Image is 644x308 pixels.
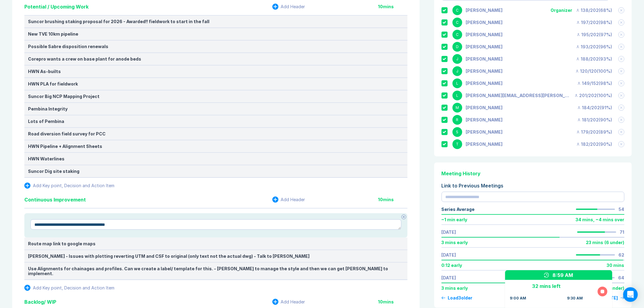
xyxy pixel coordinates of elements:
[586,240,604,245] div: 23 mins
[576,44,612,49] div: 193 / 202 ( 96 %)
[28,44,404,49] div: Possible Sabre disposition renewals
[466,69,503,74] div: Joel Hergott
[623,287,638,302] div: Open Intercom Messenger
[466,81,503,86] div: Leigh Metcalfe
[466,93,571,98] div: lucas.solomonson@coregeomatics.com
[576,20,612,25] div: 197 / 202 ( 98 %)
[33,285,114,290] div: Add Key point, Decision and Action Item
[28,94,404,99] div: Suncor Big NCP Mapping Project
[24,196,86,203] div: Continuous Improvement
[378,4,408,9] div: 10 mins
[442,217,467,222] div: ~ 1 min early
[453,91,462,100] div: L
[272,299,305,305] button: Add Header
[577,117,612,122] div: 181 / 202 ( 90 %)
[28,107,404,111] div: Pembina Integrity
[551,8,572,13] div: Organizer
[453,42,462,52] div: D
[272,4,305,10] button: Add Header
[553,271,573,279] div: 8:59 AM
[442,253,456,257] a: [DATE]
[28,57,404,61] div: Corepro wants a crew on base plant for anode beds
[281,4,305,9] div: Add Header
[618,275,625,280] div: 64
[466,57,503,61] div: Jamie Robichaud
[28,241,404,246] div: Route map link to google maps
[453,115,462,125] div: R
[442,286,468,291] div: 3 mins early
[28,119,404,124] div: Lots of Pembina
[605,286,625,291] div: ( 6 under )
[619,207,625,212] div: 54
[442,182,625,189] div: Link to Previous Meetings
[567,296,583,301] div: 9:30 AM
[28,32,404,37] div: New TVE 10km pipeline
[466,32,503,37] div: Chris Goldring
[33,183,114,188] div: Add Key point, Decision and Action Item
[28,144,404,149] div: HWN Pipeline + Alignment Sheets
[576,8,612,13] div: 138 / 202 ( 68 %)
[577,105,612,110] div: 184 / 202 ( 91 %)
[24,3,89,10] div: Potential / Upcoming Work
[28,82,404,86] div: HWN PLA for fieldwork
[453,127,462,137] div: S
[575,93,612,98] div: 201 / 202 ( 100 %)
[510,282,583,290] div: 32 mins left
[453,66,462,76] div: J
[442,207,475,212] div: Series Average
[442,263,462,268] div: 0:12 early
[24,183,114,189] button: Add Key point, Decision and Action Item
[576,57,612,61] div: 188 / 202 ( 93 %)
[28,266,404,276] div: Use Alignments for chainages and profiles. Can we create a label/ template for this. - [PERSON_NA...
[577,32,612,37] div: 195 / 202 ( 97 %)
[576,217,625,222] div: 34 mins , ~ 4 mins over
[453,30,462,40] div: C
[466,142,503,147] div: Troy Cleghorn
[576,130,612,135] div: 179 / 202 ( 89 %)
[466,117,503,122] div: Ryan Man
[24,285,114,291] button: Add Key point, Decision and Action Item
[281,299,305,304] div: Add Header
[442,170,625,177] div: Meeting History
[281,197,305,202] div: Add Header
[442,275,456,280] a: [DATE]
[576,142,612,147] div: 182 / 202 ( 90 %)
[605,240,625,245] div: ( 6 under )
[577,81,612,86] div: 149 / 152 ( 98 %)
[442,296,473,300] button: Load3older
[28,254,404,259] div: [PERSON_NAME] - Issues with plotting reverting UTM and CSF to original (only text not the actual ...
[466,20,503,25] div: Chad Skretting
[453,103,462,113] div: M
[466,130,503,135] div: Stephka Houbtcheva
[453,79,462,88] div: L
[466,8,503,13] div: Corey Wick
[453,139,462,149] div: T
[607,263,625,268] div: 30 mins
[576,69,612,74] div: 120 / 120 ( 100 %)
[28,131,404,136] div: Road diversion field survey for PCC
[453,5,462,15] div: C
[28,156,404,161] div: HWN Waterlines
[510,296,527,301] div: 9:00 AM
[453,54,462,64] div: J
[28,169,404,174] div: Suncor Dig site staking
[24,298,56,306] div: Backlog/ WIP
[272,197,305,203] button: Add Header
[620,230,625,235] div: 71
[28,69,404,74] div: HWN As-builts
[466,44,503,49] div: Drew Macqueen
[442,240,468,245] div: 3 mins early
[466,105,503,110] div: Mark Miller
[28,19,404,24] div: Suncor brushing staking proposal for 2026 - Awarded!! fieldwork to start in the fall
[619,253,625,257] div: 62
[442,230,456,235] a: [DATE]
[448,296,473,300] div: Load 3 older
[378,299,408,304] div: 10 mins
[453,18,462,27] div: C
[378,197,408,202] div: 10 mins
